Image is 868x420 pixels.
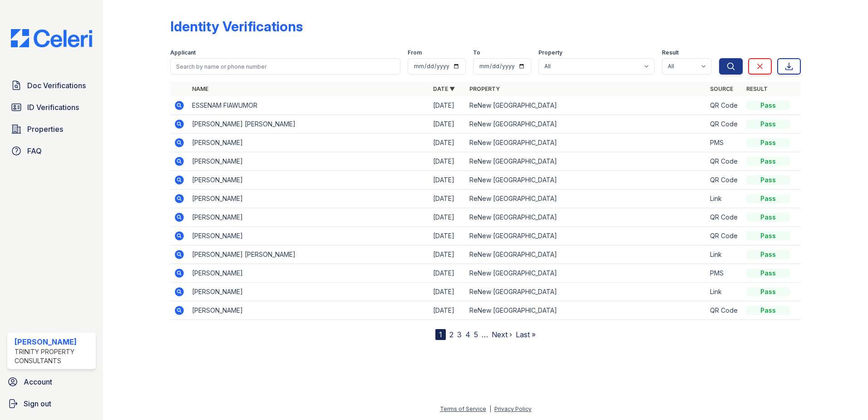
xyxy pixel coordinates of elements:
a: Privacy Policy [494,405,532,412]
a: Property [469,85,500,92]
td: [DATE] [429,96,466,115]
input: Search by name or phone number [170,58,400,75]
td: QR Code [706,171,743,190]
td: [DATE] [429,264,466,283]
a: Sign out [4,395,99,413]
a: 4 [465,330,470,339]
td: Link [706,283,743,301]
td: [DATE] [429,115,466,134]
a: Properties [7,120,96,138]
label: Applicant [170,49,196,56]
div: Pass [746,306,790,315]
td: ReNew [GEOGRAPHIC_DATA] [466,96,707,115]
div: Pass [746,120,790,129]
div: Pass [746,213,790,222]
td: ReNew [GEOGRAPHIC_DATA] [466,283,707,301]
td: Link [706,245,743,264]
td: ReNew [GEOGRAPHIC_DATA] [466,152,707,171]
td: QR Code [706,96,743,115]
td: ReNew [GEOGRAPHIC_DATA] [466,115,707,134]
div: Pass [746,157,790,166]
td: PMS [706,264,743,283]
td: ReNew [GEOGRAPHIC_DATA] [466,227,707,245]
span: … [482,329,488,340]
td: Link [706,190,743,208]
td: PMS [706,134,743,152]
td: [DATE] [429,171,466,190]
div: Pass [746,175,790,185]
td: ReNew [GEOGRAPHIC_DATA] [466,171,707,190]
td: [PERSON_NAME] [188,264,429,283]
label: From [408,49,422,56]
a: 2 [449,330,454,339]
img: CE_Logo_Blue-a8612792a0a2168367f1c8372b55b34899dd931a85d93a1a3d3e32e68fde9ad4.png [4,29,99,47]
td: [PERSON_NAME] [188,134,429,152]
a: Terms of Service [440,405,486,412]
div: [PERSON_NAME] [15,336,92,347]
td: ReNew [GEOGRAPHIC_DATA] [466,190,707,208]
span: FAQ [27,145,42,156]
label: Result [662,49,679,56]
a: Date ▼ [433,85,455,92]
div: Pass [746,231,790,240]
td: [DATE] [429,152,466,171]
a: Account [4,373,99,391]
td: QR Code [706,115,743,134]
td: [PERSON_NAME] [PERSON_NAME] [188,115,429,134]
td: [PERSON_NAME] [188,152,429,171]
a: Doc Verifications [7,76,96,95]
td: [PERSON_NAME] [188,171,429,190]
td: [DATE] [429,245,466,264]
a: Next › [492,330,512,339]
div: Identity Verifications [170,18,303,35]
div: | [489,405,491,412]
div: 1 [435,329,446,340]
td: ReNew [GEOGRAPHIC_DATA] [466,208,707,227]
div: Pass [746,101,790,110]
a: Name [192,85,208,92]
td: [DATE] [429,208,466,227]
a: FAQ [7,142,96,160]
div: Pass [746,287,790,296]
td: [DATE] [429,301,466,320]
a: 5 [474,330,478,339]
td: ReNew [GEOGRAPHIC_DATA] [466,134,707,152]
div: Pass [746,194,790,203]
td: [DATE] [429,134,466,152]
td: [PERSON_NAME] [188,283,429,301]
td: [PERSON_NAME] [188,208,429,227]
td: ReNew [GEOGRAPHIC_DATA] [466,301,707,320]
td: [PERSON_NAME] [188,227,429,245]
td: ESSENAM FIAWUMOR [188,96,429,115]
a: Result [746,85,768,92]
span: Doc Verifications [27,80,86,91]
td: QR Code [706,301,743,320]
span: ID Verifications [27,102,79,113]
td: [PERSON_NAME] [188,190,429,208]
span: Sign out [24,398,51,409]
span: Account [24,376,52,387]
td: ReNew [GEOGRAPHIC_DATA] [466,264,707,283]
td: QR Code [706,208,743,227]
td: QR Code [706,227,743,245]
a: 3 [457,330,462,339]
label: To [473,49,480,56]
div: Pass [746,269,790,278]
div: Pass [746,138,790,147]
a: Source [710,85,733,92]
td: ReNew [GEOGRAPHIC_DATA] [466,245,707,264]
td: [DATE] [429,227,466,245]
div: Trinity Property Consultants [15,347,92,365]
span: Properties [27,124,63,135]
label: Property [538,49,562,56]
td: QR Code [706,152,743,171]
td: [PERSON_NAME] [PERSON_NAME] [188,245,429,264]
div: Pass [746,250,790,259]
a: Last » [516,330,536,339]
td: [DATE] [429,190,466,208]
td: [PERSON_NAME] [188,301,429,320]
td: [DATE] [429,283,466,301]
a: ID Verifications [7,98,96,116]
